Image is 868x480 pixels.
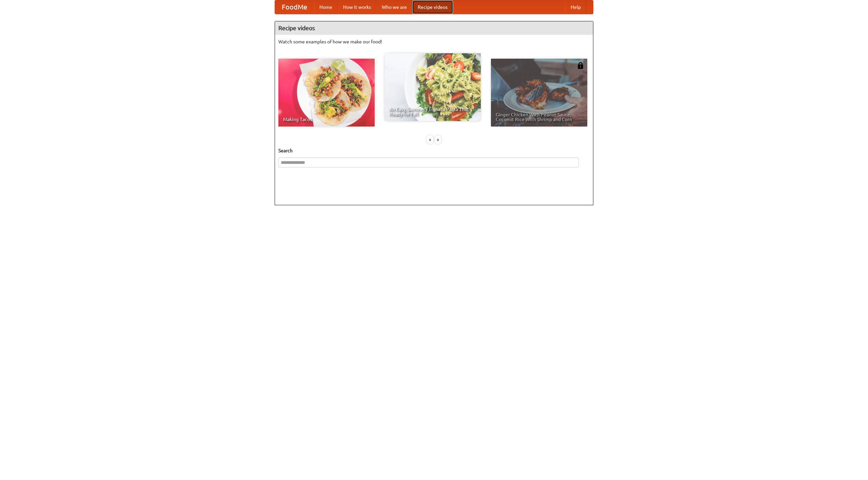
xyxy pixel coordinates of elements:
a: Home [314,0,338,14]
p: Watch some examples of how we make our food! [278,38,590,45]
a: How it works [338,0,376,14]
div: » [435,135,441,144]
span: Making Tacos [283,117,370,122]
img: 483408.png [577,62,584,69]
a: Help [565,0,586,14]
h5: Search [278,147,590,154]
h4: Recipe videos [275,21,593,35]
a: Who we are [376,0,412,14]
a: FoodMe [275,0,314,14]
a: An Easy, Summery Tomato Pasta That's Ready for Fall [384,53,481,121]
a: Recipe videos [412,0,453,14]
a: Making Tacos [278,59,375,127]
span: An Easy, Summery Tomato Pasta That's Ready for Fall [389,107,476,116]
div: « [427,135,433,144]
